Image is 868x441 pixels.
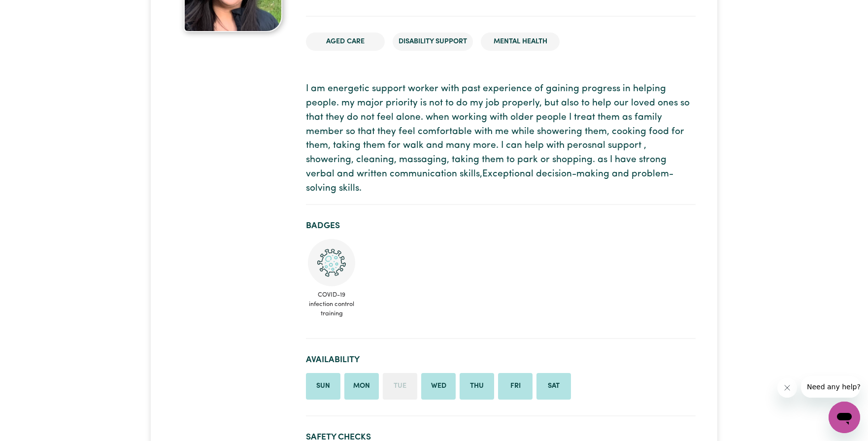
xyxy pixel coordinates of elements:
[481,33,560,51] li: Mental Health
[777,378,797,398] iframe: Close message
[393,33,473,51] li: Disability Support
[6,7,60,15] span: Need any help?
[344,373,379,400] li: Available on Monday
[308,239,355,286] img: CS Academy: COVID-19 Infection Control Training course completed
[498,373,533,400] li: Available on Friday
[421,373,456,400] li: Available on Wednesday
[306,82,696,196] p: I am energetic support worker with past experience of gaining progress in helping people. my majo...
[306,373,340,400] li: Available on Sunday
[306,221,696,231] h2: Badges
[306,33,385,51] li: Aged Care
[460,373,494,400] li: Available on Thursday
[306,355,696,365] h2: Availability
[536,373,571,400] li: Available on Saturday
[829,402,860,433] iframe: Button to launch messaging window
[306,286,357,323] span: COVID-19 infection control training
[383,373,417,400] li: Unavailable on Tuesday
[801,376,860,398] iframe: Message from company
